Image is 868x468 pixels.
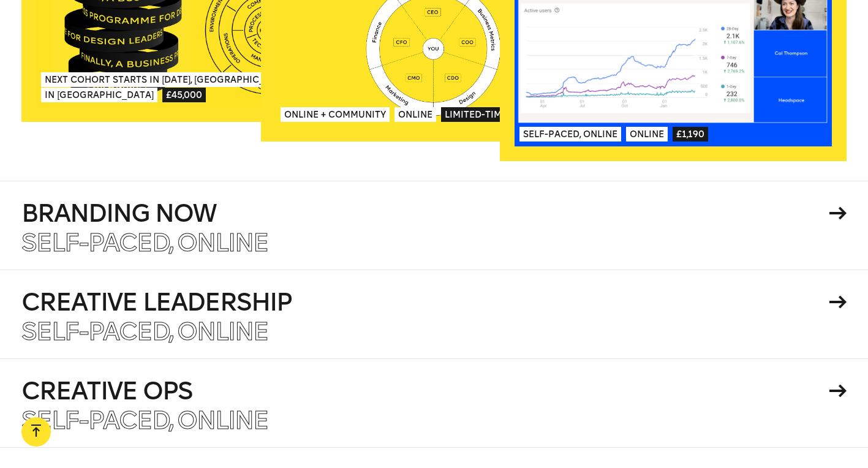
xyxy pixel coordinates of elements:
[21,201,825,225] h4: Branding Now
[281,107,390,122] span: Online + Community
[21,379,825,403] h4: Creative Ops
[21,228,268,257] span: Self-paced, Online
[673,127,708,142] span: £1,190
[21,290,825,314] h4: Creative Leadership
[41,88,157,102] span: In [GEOGRAPHIC_DATA]
[626,127,668,142] span: Online
[394,107,436,122] span: Online
[519,127,621,142] span: Self-paced, Online
[21,406,268,435] span: Self-paced, Online
[441,107,575,122] span: Limited-time price: £2,100
[21,317,268,346] span: Self-paced, Online
[162,88,206,102] span: £45,000
[41,72,355,87] span: Next Cohort Starts in [DATE], [GEOGRAPHIC_DATA] & [US_STATE]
